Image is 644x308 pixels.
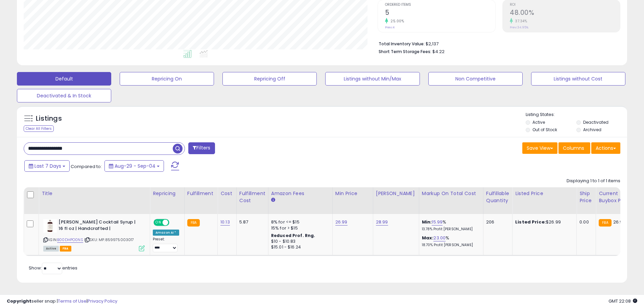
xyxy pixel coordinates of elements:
[187,219,200,227] small: FBA
[379,39,615,47] li: $2,137
[222,72,317,86] button: Repricing Off
[71,163,102,170] span: Compared to:
[153,237,179,252] div: Preset:
[24,125,54,132] div: Clear All Filters
[510,3,620,7] span: ROI
[579,190,593,204] div: Ship Price
[422,219,432,225] b: Min:
[515,219,546,225] b: Listed Price:
[526,112,627,118] p: Listing States:
[104,160,164,172] button: Aug-29 - Sep-04
[422,227,478,232] p: 13.78% Profit [PERSON_NAME]
[153,230,179,236] div: Amazon AI *
[510,25,528,29] small: Prev: 34.95%
[428,72,523,86] button: Non Competitive
[43,219,57,233] img: 31Cje8CuxBL._SL40_.jpg
[187,190,215,197] div: Fulfillment
[7,298,31,304] strong: Copyright
[271,244,327,250] div: $15.01 - $16.24
[385,9,495,18] h2: 5
[88,298,117,304] a: Privacy Policy
[154,220,163,226] span: ON
[522,142,557,154] button: Save View
[515,190,574,197] div: Listed Price
[385,25,395,29] small: Prev: 4
[385,3,495,7] span: Ordered Items
[388,19,404,24] small: 25.00%
[567,178,620,184] div: Displaying 1 to 1 of 1 items
[42,190,147,197] div: Title
[433,235,446,241] a: 23.00
[599,190,634,204] div: Current Buybox Price
[486,190,509,204] div: Fulfillable Quantity
[271,233,315,238] b: Reduced Prof. Rng.
[486,219,507,225] div: 206
[188,142,215,154] button: Filters
[379,41,425,47] b: Total Inventory Value:
[422,190,480,197] div: Markup on Total Cost
[432,219,443,226] a: 15.99
[220,190,234,197] div: Cost
[271,219,327,225] div: 8% for <= $15
[532,119,545,125] label: Active
[325,72,420,86] button: Listings without Min/Max
[422,243,478,247] p: 18.70% Profit [PERSON_NAME]
[515,219,571,225] div: $26.99
[335,219,348,226] a: 26.99
[43,246,59,252] span: All listings currently available for purchase on Amazon
[422,235,434,241] b: Max:
[510,9,620,18] h2: 48.00%
[239,219,263,225] div: 5.87
[335,190,370,197] div: Min Price
[220,219,230,226] a: 10.13
[583,127,601,133] label: Archived
[579,219,591,225] div: 0.00
[558,142,590,154] button: Columns
[531,72,625,86] button: Listings without Cost
[153,190,182,197] div: Repricing
[34,163,61,169] span: Last 7 Days
[591,142,620,154] button: Actions
[271,239,327,244] div: $10 - $10.83
[271,190,330,197] div: Amazon Fees
[613,219,625,225] span: 26.99
[376,190,416,197] div: [PERSON_NAME]
[422,219,478,232] div: %
[17,72,111,86] button: Default
[513,19,527,24] small: 37.34%
[432,48,445,55] span: $4.22
[115,163,156,169] span: Aug-29 - Sep-04
[17,89,111,102] button: Deactivated & In Stock
[599,219,611,227] small: FBA
[422,235,478,247] div: %
[376,219,388,226] a: 28.99
[563,145,584,151] span: Columns
[583,119,609,125] label: Deactivated
[7,298,117,305] div: seller snap | |
[120,72,214,86] button: Repricing On
[168,220,179,226] span: OFF
[60,246,71,252] span: FBA
[29,265,77,271] span: Show: entries
[532,127,557,133] label: Out of Stock
[271,197,275,203] small: Amazon Fees.
[419,187,483,214] th: The percentage added to the cost of goods (COGS) that forms the calculator for Min & Max prices.
[609,298,637,304] span: 2025-09-12 22:08 GMT
[24,160,70,172] button: Last 7 Days
[36,114,62,123] h5: Listings
[379,49,431,54] b: Short Term Storage Fees:
[43,219,145,251] div: ASIN:
[58,219,141,233] b: [PERSON_NAME] Cocktail Syrup | 16 fl oz | Handcrafted |
[58,298,87,304] a: Terms of Use
[57,237,83,243] a: B00DHPO0NS
[84,237,134,242] span: | SKU: MP.859975003017
[239,190,265,204] div: Fulfillment Cost
[271,225,327,231] div: 15% for > $15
